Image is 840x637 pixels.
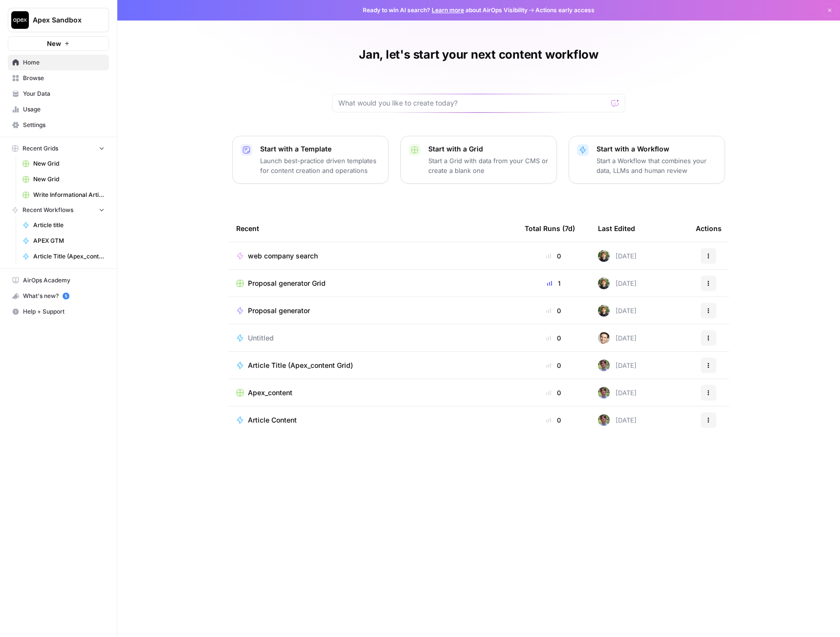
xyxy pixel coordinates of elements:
div: 0 [525,251,582,261]
span: Usage [23,105,105,114]
span: Settings [23,121,105,129]
div: Visit our Knowledge Base [20,155,164,165]
a: Article Title (Apex_content Grid) [236,361,509,370]
p: How can we help? [20,86,176,103]
div: Actions [696,215,722,242]
div: [DATE] [598,277,637,289]
button: Start with a TemplateLaunch best-practice driven templates for content creation and operations [232,136,389,184]
div: [DATE] [598,332,637,344]
div: Send us a message [20,123,163,133]
div: Total Runs (7d) [525,215,575,242]
a: Proposal generator [236,306,509,316]
div: Send us a message [10,115,186,142]
a: Article Content [236,415,509,425]
a: New Grid [18,156,109,171]
span: Article Content [248,415,297,425]
p: Start with a Template [260,144,380,154]
button: Recent Grids [8,141,109,156]
span: New Grid [33,159,105,168]
a: Browse [8,70,109,86]
h1: Jan, let's start your next content workflow [359,47,598,63]
span: Help + Support [23,307,105,316]
span: Apex_content [248,388,292,398]
span: Recent Workflows [22,206,73,214]
span: Proposal generator Grid [248,278,326,288]
div: Last Edited [598,215,635,242]
img: yscdzcxvurys6ioa5ley5b2q5gim [598,360,610,371]
div: Recent [236,215,509,242]
span: Actions early access [535,6,595,15]
img: Apex Sandbox Logo [11,11,29,29]
img: j7temtklz6amjwtjn5shyeuwpeb0 [598,332,610,344]
div: 0 [525,388,582,398]
div: [DATE] [598,360,637,371]
a: Your Data [8,86,109,102]
div: Join our AI & SEO Builder's Community!Join our community of 1,000+ folks building the future of A... [10,278,185,325]
div: 0 [525,306,582,316]
div: 0 [525,415,582,425]
a: Article Title (Apex_content Grid) [18,249,109,264]
a: Untitled [236,333,509,343]
div: Profile image for Steven [142,16,161,35]
div: Join our AI & SEO Builder's Community! [20,286,176,297]
span: Join our community of 1,000+ folks building the future of AI and SEO with AirOps. [20,297,171,316]
a: Article title [18,217,109,233]
button: Messages [98,305,196,344]
span: Recent Grids [22,144,58,153]
button: Help + Support [8,304,109,319]
a: Usage [8,102,109,117]
a: Settings [8,117,109,133]
a: Proposal generator Grid [236,278,509,288]
button: What's new? 5 [8,288,109,304]
div: What's new? [8,289,109,303]
span: Home [23,58,105,67]
p: Start a Grid with data from your CMS or create a blank one [428,156,549,175]
button: Start with a GridStart a Grid with data from your CMS or create a blank one [400,136,557,184]
div: 1 [525,278,582,288]
div: [DATE] [598,414,637,426]
div: 0 [525,333,582,343]
p: Start with a Grid [428,144,549,154]
a: Home [8,55,109,70]
text: 5 [65,294,67,298]
p: Launch best-practice driven templates for content creation and operations [260,156,380,175]
span: Your Data [23,89,105,98]
span: AirOps Academy [23,276,105,285]
span: Untitled [248,333,274,343]
span: New [47,39,61,48]
a: APEX GTM [18,233,109,249]
img: s6gu7g536aa92dsqocx7pqvq9a9o [598,277,610,289]
a: Learn more [432,6,464,14]
img: s6gu7g536aa92dsqocx7pqvq9a9o [598,250,610,262]
span: APEX GTM [33,236,105,245]
span: Proposal generator [248,306,310,316]
span: Ready to win AI search? about AirOps Visibility [363,6,528,15]
div: Profile image for Joel [105,16,124,35]
div: [DATE] [598,387,637,399]
span: Article title [33,221,105,230]
span: Home [38,329,60,336]
button: Workspace: Apex Sandbox [8,8,109,32]
span: Write Informational Articles [33,191,105,199]
img: logo [20,19,69,34]
p: Start a Workflow that combines your data, LLMs and human review [597,156,717,175]
img: yscdzcxvurys6ioa5ley5b2q5gim [598,387,610,399]
a: 5 [63,293,69,299]
span: web company search [248,251,318,261]
img: yscdzcxvurys6ioa5ley5b2q5gim [598,414,610,426]
a: New Grid [18,171,109,187]
span: New Grid [33,175,105,184]
button: New [8,36,109,51]
a: AirOps Academy [8,273,109,288]
span: Browse [23,74,105,83]
button: Start with a WorkflowStart a Workflow that combines your data, LLMs and human review [569,136,725,184]
p: Start with a Workflow [597,144,717,154]
div: [DATE] [598,305,637,317]
span: Messages [130,329,164,336]
img: s6gu7g536aa92dsqocx7pqvq9a9o [598,305,610,317]
a: web company search [236,251,509,261]
span: Article Title (Apex_content Grid) [33,252,105,261]
button: Recent Workflows [8,203,109,217]
div: Close [168,16,186,33]
span: Apex Sandbox [33,15,92,25]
